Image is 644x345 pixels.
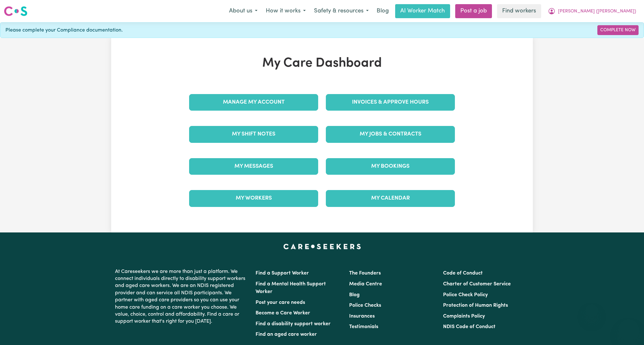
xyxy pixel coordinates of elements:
[326,190,455,207] a: My Calendar
[326,126,455,143] a: My Jobs & Contracts
[4,4,27,18] a: Careseekers logo
[443,282,511,287] a: Charter of Customer Service
[326,94,455,111] a: Invoices & Approve Hours
[443,324,495,329] a: NDIS Code of Conduct
[497,4,541,18] a: Find workers
[597,25,639,35] a: Complete Now
[189,126,318,143] a: My Shift Notes
[189,94,318,111] a: Manage My Account
[310,4,373,18] button: Safety & resources
[443,314,485,319] a: Complaints Policy
[262,4,310,18] button: How it works
[349,282,382,287] a: Media Centre
[256,282,326,294] a: Find a Mental Health Support Worker
[455,4,492,18] a: Post a job
[256,332,317,337] a: Find an aged care worker
[585,304,598,317] iframe: Close message
[256,300,305,305] a: Post your care needs
[349,271,381,276] a: The Founders
[4,5,27,17] img: Careseekers logo
[349,303,381,308] a: Police Checks
[326,158,455,175] a: My Bookings
[395,4,450,18] a: AI Worker Match
[5,26,123,34] span: Please complete your Compliance documentation.
[349,314,375,319] a: Insurances
[256,321,331,327] a: Find a disability support worker
[618,319,639,340] iframe: Button to launch messaging window
[256,311,310,316] a: Become a Care Worker
[349,324,378,329] a: Testimonials
[283,244,361,249] a: Careseekers home page
[443,303,508,308] a: Protection of Human Rights
[443,271,483,276] a: Code of Conduct
[349,292,360,297] a: Blog
[225,4,262,18] button: About us
[189,158,318,175] a: My Messages
[443,292,488,297] a: Police Check Policy
[544,4,640,18] button: My Account
[115,266,248,328] p: At Careseekers we are more than just a platform. We connect individuals directly to disability su...
[558,8,636,15] span: [PERSON_NAME] ([PERSON_NAME])
[373,4,393,18] a: Blog
[185,56,459,71] h1: My Care Dashboard
[189,190,318,207] a: My Workers
[256,271,309,276] a: Find a Support Worker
